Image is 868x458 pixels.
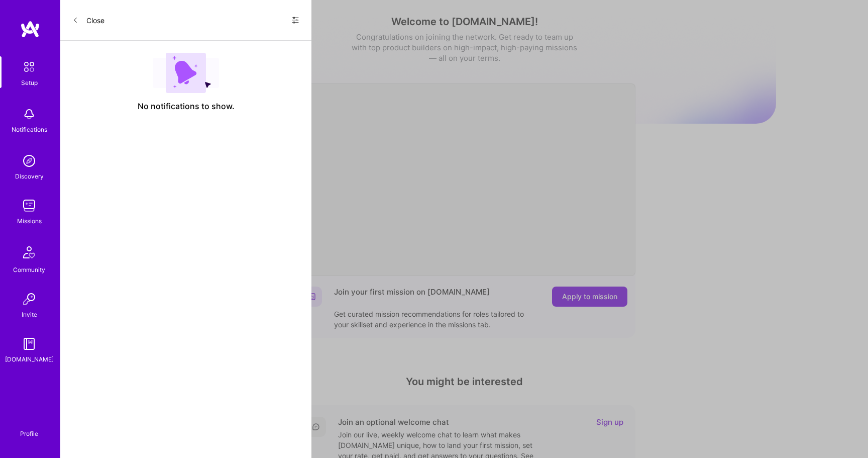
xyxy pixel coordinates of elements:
[19,56,40,77] img: setup
[153,53,219,93] img: empty
[19,104,39,124] img: bell
[17,240,41,264] img: Community
[22,309,37,320] div: Invite
[12,124,47,135] div: Notifications
[17,418,42,438] a: Profile
[20,428,38,438] div: Profile
[15,171,44,181] div: Discovery
[19,334,39,354] img: guide book
[20,20,40,38] img: logo
[72,12,104,28] button: Close
[17,216,42,226] div: Missions
[21,77,38,88] div: Setup
[138,101,235,112] span: No notifications to show.
[5,354,54,364] div: [DOMAIN_NAME]
[19,196,39,216] img: teamwork
[19,151,39,171] img: discovery
[19,289,39,309] img: Invite
[13,264,45,275] div: Community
